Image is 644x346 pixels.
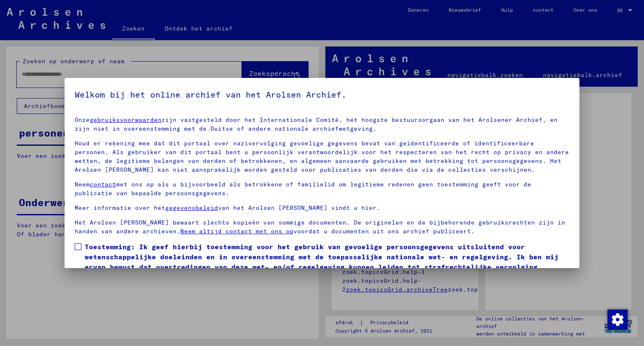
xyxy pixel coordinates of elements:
[165,204,218,212] a: gegevensbeleid
[85,243,558,271] font: Toestemming: Ik geef hierbij toestemming voor het gebruik van gevoelige persoonsgegevens uitsluit...
[75,139,569,173] font: Houd er rekening mee dat dit portaal over nazivervolging gevoelige gegevens bevat van geïdentific...
[75,181,90,188] font: Neem
[75,116,558,132] font: zijn vastgesteld door het Internationale Comité, het hoogste bestuursorgaan van het Arolsener Arc...
[75,219,565,235] font: Het Arolsen [PERSON_NAME] bewaart slechts kopieën van sommige documenten. De originelen en de bij...
[90,116,161,124] a: gebruiksvoorwaarden
[75,204,165,212] font: Meer informatie over het
[608,310,628,330] img: Wijzigingstoestemming
[218,204,380,212] font: van het Arolsen [PERSON_NAME] vindt u hier.
[180,227,293,235] a: Neem altijd contact met ons op
[293,227,475,235] font: voordat u documenten uit ons archief publiceert.
[75,116,90,124] font: Onze
[75,181,531,197] font: met ons op als u bijvoorbeeld als betrokkene of familielid om legitieme redenen geen toestemming ...
[75,89,346,100] font: Welkom bij het online archief van het Arolsen Archief.
[90,181,116,188] a: contact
